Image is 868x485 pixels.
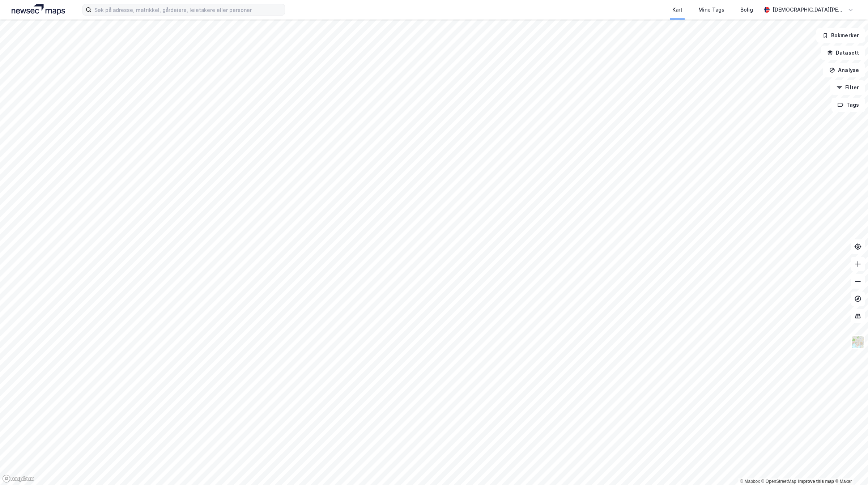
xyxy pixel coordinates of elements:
div: [DEMOGRAPHIC_DATA][PERSON_NAME] [773,5,845,14]
div: Bolig [740,5,753,14]
img: logo.a4113a55bc3d86da70a041830d287a7e.svg [12,4,65,15]
div: Mine Tags [698,5,724,14]
div: Kart [672,5,682,14]
iframe: Chat Widget [832,450,868,485]
input: Søk på adresse, matrikkel, gårdeiere, leietakere eller personer [92,4,285,15]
